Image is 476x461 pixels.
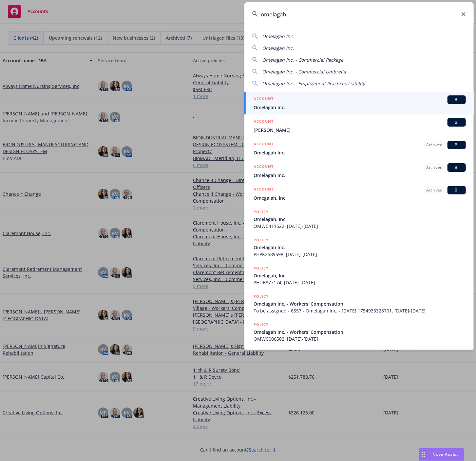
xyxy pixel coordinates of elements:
[254,194,466,201] span: Omegalah, Inc.
[426,142,442,148] span: Archived
[244,114,474,137] a: ACCOUNTBI[PERSON_NAME]
[244,318,474,346] a: POLICYOmelagah Inc. - Workers' CompensationOMWC006502, [DATE]-[DATE]
[450,119,463,125] span: BI
[419,448,428,461] div: Drag to move
[433,451,459,457] span: Nova Assist
[262,69,346,75] span: Omelagah Inc. - Commercial Umbrella
[254,279,466,286] span: PHUB877174, [DATE]-[DATE]
[254,335,466,342] span: OMWC006502, [DATE]-[DATE]
[244,205,474,233] a: POLICYOmelagah, Inc.OMWC411522, [DATE]-[DATE]
[254,141,274,149] h5: ACCOUNT
[254,172,466,179] span: Omelagah Inc.
[450,187,463,193] span: BI
[254,251,466,258] span: PHPK2589598, [DATE]-[DATE]
[450,142,463,148] span: BI
[426,165,442,170] span: Archived
[254,104,466,111] span: Omelagah Inc.
[254,149,466,156] span: Omelagah Inc.
[450,165,463,170] span: BI
[244,182,474,205] a: ACCOUNTArchivedBIOmegalah, Inc.
[254,300,466,307] span: Omelagah Inc. - Workers' Compensation
[244,2,474,26] input: Search...
[450,97,463,103] span: BI
[254,209,269,215] h5: POLICY
[419,448,464,461] button: Nova Assist
[254,307,466,314] span: To be assigned - 6557 - Omelagah Inc. - [DATE] 1754933328701, [DATE]-[DATE]
[254,95,274,103] h5: ACCOUNT
[262,45,294,51] span: Omelagah Inc.
[254,329,466,335] span: Omelagah Inc. - Workers' Compensation
[254,321,269,328] h5: POLICY
[254,223,466,230] span: OMWC411522, [DATE]-[DATE]
[254,186,274,194] h5: ACCOUNT
[254,118,274,126] h5: ACCOUNT
[254,237,269,243] h5: POLICY
[254,216,466,223] span: Omelagah, Inc.
[254,127,466,133] span: [PERSON_NAME]
[262,57,343,63] span: Omelagah Inc. - Commercial Package
[244,160,474,182] a: ACCOUNTArchivedBIOmelagah Inc.
[244,233,474,261] a: POLICYOmelagah Inc.PHPK2589598, [DATE]-[DATE]
[262,80,365,87] span: Omelagah Inc. - Employment Practices Liability
[254,293,269,300] h5: POLICY
[426,187,442,193] span: Archived
[254,272,466,279] span: Omelagah, Inc
[254,244,466,251] span: Omelagah Inc.
[254,163,274,171] h5: ACCOUNT
[244,290,474,318] a: POLICYOmelagah Inc. - Workers' CompensationTo be assigned - 6557 - Omelagah Inc. - [DATE] 1754933...
[244,92,474,114] a: ACCOUNTBIOmelagah Inc.
[254,265,269,271] h5: POLICY
[244,137,474,160] a: ACCOUNTArchivedBIOmelagah Inc.
[262,33,294,39] span: Omelagah Inc.
[244,261,474,290] a: POLICYOmelagah, IncPHUB877174, [DATE]-[DATE]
